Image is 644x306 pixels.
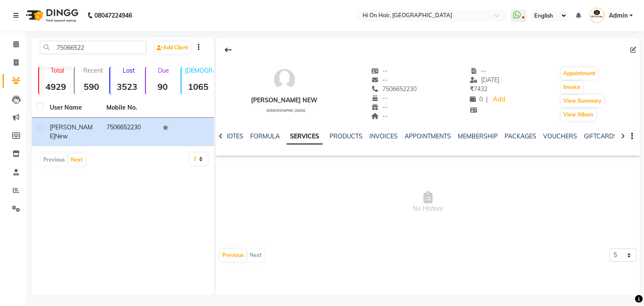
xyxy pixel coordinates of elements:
img: avatar [272,67,297,92]
a: NOTES [224,132,243,140]
th: Mobile No. [101,98,158,118]
span: [DEMOGRAPHIC_DATA] [266,108,305,113]
span: new [55,132,68,140]
span: [DATE] [470,76,499,84]
button: View Summary [561,95,604,107]
a: SERVICES [287,129,323,144]
span: [PERSON_NAME] [50,123,93,140]
input: Search by Name/Mobile/Email/Code [40,41,146,54]
strong: 590 [75,81,108,92]
a: APPOINTMENTS [405,132,451,140]
p: Due [148,67,179,74]
button: Invoice [561,81,583,93]
strong: 4929 [39,81,72,92]
button: Previous [220,249,246,261]
button: Appointment [561,67,598,80]
a: Add Client [154,42,190,54]
span: -- [371,112,387,120]
a: FORMULA [250,132,280,140]
div: Back to Client [219,42,237,58]
span: 7432 [470,85,487,93]
a: GIFTCARDS [584,132,617,140]
button: Next [69,154,85,166]
a: PACKAGES [505,132,536,140]
td: 7506652230 [101,118,158,146]
img: Admin [590,8,605,23]
a: VOUCHERS [543,132,577,140]
div: [PERSON_NAME] new [251,96,317,105]
span: 7506652230 [371,85,417,93]
strong: 90 [146,81,179,92]
span: -- [470,67,486,75]
img: logo [22,3,81,28]
a: PRODUCTS [330,132,363,140]
p: Total [42,67,72,74]
th: User Name [45,98,101,118]
a: MEMBERSHIP [458,132,498,140]
span: ₹ [470,85,474,93]
span: -- [371,94,387,102]
p: Recent [78,67,108,74]
span: Admin [609,11,628,20]
b: 08047224946 [94,3,132,28]
span: -- [371,103,387,111]
a: INVOICES [369,132,398,140]
span: No History [216,159,640,245]
span: -- [371,76,387,84]
p: [DEMOGRAPHIC_DATA] [185,67,215,74]
a: Add [491,94,506,106]
span: -- [371,67,387,75]
span: | [486,95,488,104]
strong: 1065 [181,81,215,92]
p: Lost [114,67,143,74]
button: View Album [561,109,596,121]
strong: 3523 [110,81,143,92]
span: 0 [470,95,483,103]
